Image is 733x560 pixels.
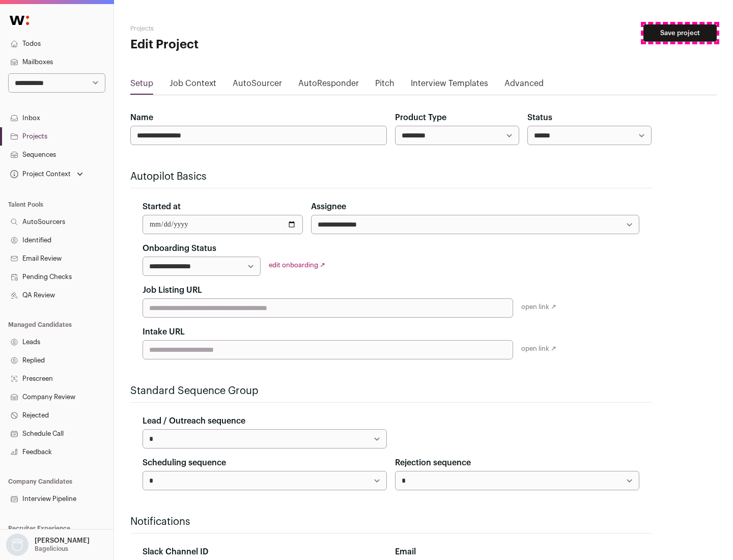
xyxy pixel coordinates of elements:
[504,77,544,94] a: Advanced
[395,546,639,558] div: Email
[130,24,326,33] h2: Projects
[143,457,226,469] label: Scheduling sequence
[8,167,85,181] button: Open dropdown
[8,170,71,178] div: Project Context
[411,77,488,94] a: Interview Templates
[395,457,471,469] label: Rejection sequence
[170,77,216,94] a: Job Context
[4,10,35,31] img: Wellfound
[143,546,208,558] label: Slack Channel ID
[269,262,325,268] a: edit onboarding ↗
[130,384,652,398] h2: Standard Sequence Group
[395,111,446,124] label: Product Type
[375,77,394,94] a: Pitch
[311,201,346,213] label: Assignee
[143,326,185,338] label: Intake URL
[130,515,652,529] h2: Notifications
[4,534,92,556] button: Open dropdown
[143,242,216,255] label: Onboarding Status
[298,77,359,94] a: AutoResponder
[130,170,652,184] h2: Autopilot Basics
[527,111,552,124] label: Status
[143,415,245,427] label: Lead / Outreach sequence
[35,537,90,545] p: [PERSON_NAME]
[143,201,181,213] label: Started at
[143,284,202,296] label: Job Listing URL
[130,111,153,124] label: Name
[6,534,29,556] img: nopic.png
[130,37,326,53] h1: Edit Project
[130,77,153,94] a: Setup
[643,24,717,42] button: Save project
[233,77,282,94] a: AutoSourcer
[35,545,68,553] p: Bagelicious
